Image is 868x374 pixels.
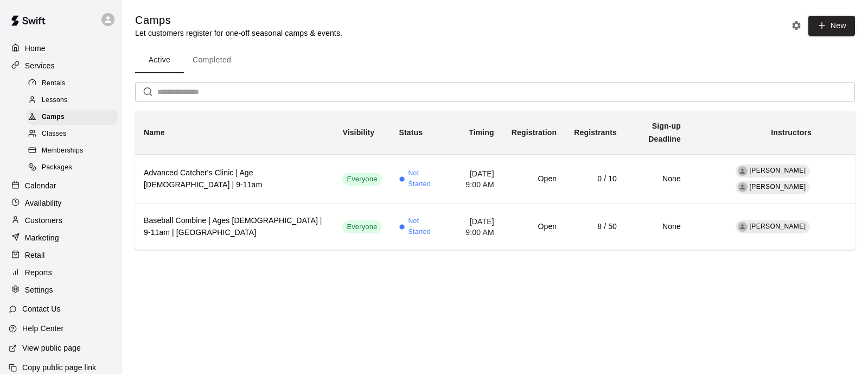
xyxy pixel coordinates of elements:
[144,128,165,137] b: Name
[144,167,325,191] h6: Advanced Catcher's Clinic | Age [DEMOGRAPHIC_DATA] | 9-11am
[184,47,240,73] button: Completed
[25,60,55,71] p: Services
[9,195,113,211] a: Availability
[409,216,438,238] span: Not Started
[9,264,113,281] a: Reports
[738,166,748,176] div: Brett Armour
[9,247,113,263] a: Retail
[648,122,681,143] b: Sign-up Deadline
[9,178,113,194] a: Calendar
[9,58,113,74] a: Services
[26,92,122,109] a: Lessons
[26,160,122,176] a: Packages
[771,128,812,137] b: Instructors
[26,110,118,125] div: Camps
[399,128,423,137] b: Status
[42,145,83,156] span: Memberships
[42,78,66,89] span: Rentals
[342,128,374,137] b: Visibility
[42,112,65,123] span: Camps
[750,223,806,230] span: [PERSON_NAME]
[26,76,118,91] div: Rentals
[25,180,56,191] p: Calendar
[25,43,46,54] p: Home
[135,111,855,250] table: simple table
[512,173,557,185] h6: Open
[634,173,681,185] h6: None
[22,362,96,373] p: Copy public page link
[750,183,806,191] span: [PERSON_NAME]
[9,282,113,298] a: Settings
[25,284,53,295] p: Settings
[25,215,62,226] p: Customers
[446,204,503,250] td: [DATE] 9:00 AM
[805,21,855,30] a: New
[25,267,52,278] p: Reports
[342,173,381,186] div: This service is visible to all of your customers
[26,126,118,142] div: Classes
[26,160,118,175] div: Packages
[144,215,325,239] h6: Baseball Combine | Ages [DEMOGRAPHIC_DATA] | 9-11am | [GEOGRAPHIC_DATA]
[135,13,342,28] h5: Camps
[574,173,617,185] h6: 0 / 10
[22,343,81,353] p: View public page
[26,109,122,126] a: Camps
[574,221,617,233] h6: 8 / 50
[22,323,63,334] p: Help Center
[26,143,118,159] div: Memberships
[26,75,122,92] a: Rentals
[738,222,748,232] div: Brett Armour
[42,129,66,140] span: Classes
[135,28,342,39] p: Let customers register for one-off seasonal camps & events.
[574,128,617,137] b: Registrants
[42,95,68,106] span: Lessons
[469,128,494,137] b: Timing
[342,174,381,185] span: Everyone
[26,126,122,143] a: Classes
[25,232,59,243] p: Marketing
[409,168,438,190] span: Not Started
[25,198,62,208] p: Availability
[9,230,113,246] a: Marketing
[42,162,72,173] span: Packages
[26,143,122,160] a: Memberships
[634,221,681,233] h6: None
[25,250,45,261] p: Retail
[342,220,381,233] div: This service is visible to all of your customers
[22,303,61,314] p: Contact Us
[512,221,557,233] h6: Open
[808,16,855,36] button: New
[135,47,184,73] button: Active
[750,167,806,174] span: [PERSON_NAME]
[26,93,118,108] div: Lessons
[342,222,381,232] span: Everyone
[512,128,557,137] b: Registration
[446,154,503,204] td: [DATE] 9:00 AM
[788,17,805,34] button: Camp settings
[9,40,113,56] a: Home
[738,182,748,192] div: Declan Wiesner
[9,212,113,229] a: Customers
